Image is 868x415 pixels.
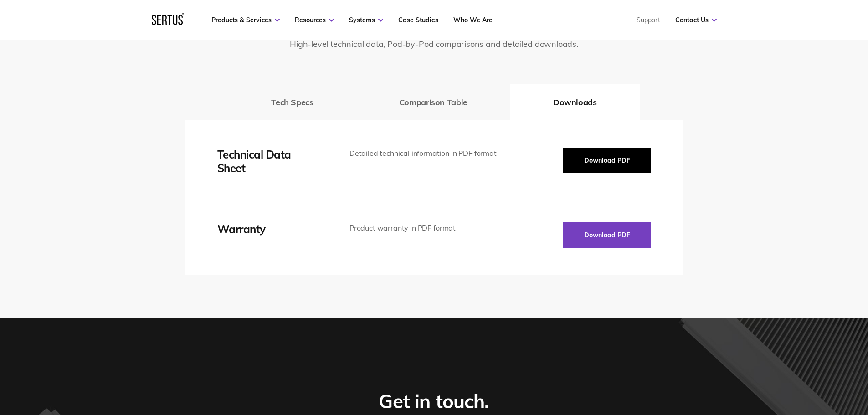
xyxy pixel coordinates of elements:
button: Tech Specs [228,84,356,120]
a: Case Studies [398,16,438,24]
a: Who We Are [453,16,493,24]
p: High-level technical data, Pod-by-Pod comparisons and detailed downloads. [217,39,651,49]
a: Support [637,16,660,24]
div: Product warranty in PDF format [349,222,500,234]
button: Download PDF [563,222,651,248]
div: Technical Data Sheet [217,148,322,175]
a: Systems [349,16,383,24]
div: Detailed technical information in PDF format [349,148,500,159]
a: Products & Services [211,16,280,24]
div: Warranty [217,222,322,236]
iframe: Chat Widget [704,309,868,415]
button: Download PDF [563,148,651,173]
a: Resources [295,16,334,24]
a: Contact Us [675,16,717,24]
div: Get in touch. [379,389,489,414]
button: Comparison Table [356,84,510,120]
